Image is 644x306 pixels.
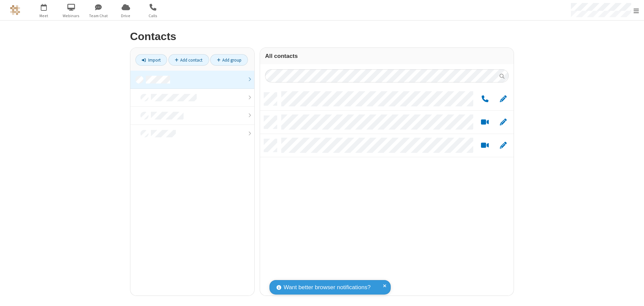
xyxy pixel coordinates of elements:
[496,118,510,127] button: Edit
[265,53,509,59] h3: All contacts
[135,54,167,66] a: Import
[59,13,84,19] span: Webinars
[478,95,491,103] button: Call by phone
[168,54,209,66] a: Add contact
[284,283,371,292] span: Want better browser notifications?
[140,13,166,19] span: Calls
[10,5,20,15] img: QA Selenium DO NOT DELETE OR CHANGE
[86,13,111,19] span: Team Chat
[478,118,491,127] button: Start a video meeting
[31,13,57,19] span: Meet
[113,13,138,19] span: Drive
[496,95,510,103] button: Edit
[260,88,514,296] div: grid
[478,141,491,150] button: Start a video meeting
[496,141,510,150] button: Edit
[130,31,514,42] h2: Contacts
[210,54,248,66] a: Add group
